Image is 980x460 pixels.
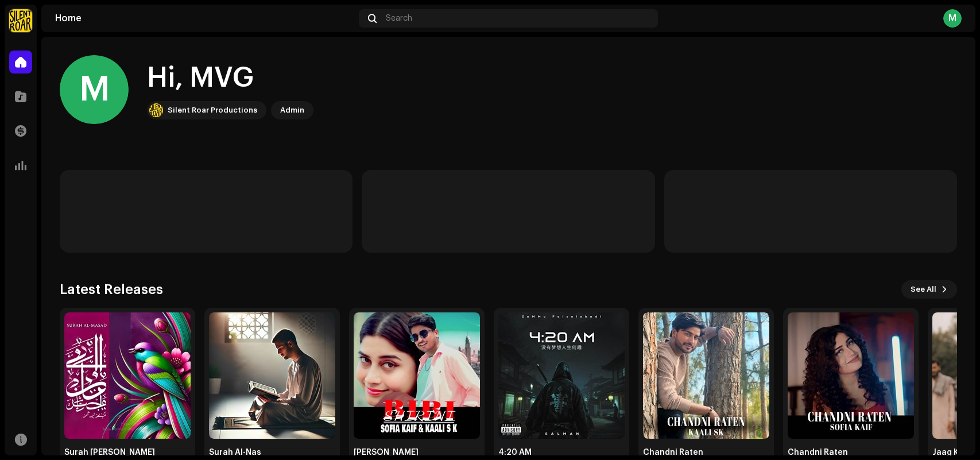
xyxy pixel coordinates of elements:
[498,448,625,457] div: 4:20 AM
[498,312,625,439] img: c128045f-41e0-497d-b805-3f639e0935f6
[788,448,914,457] div: Chandni Raten
[911,278,936,301] span: See All
[64,312,191,439] img: 4b6a349b-87c5-4846-b064-a798b89226d1
[643,448,769,457] div: Chandni Raten
[147,60,313,96] div: Hi, MVG
[386,14,412,23] span: Search
[168,103,257,117] div: Silent Roar Productions
[149,103,163,117] img: fcfd72e7-8859-4002-b0df-9a7058150634
[354,448,480,457] div: [PERSON_NAME]
[209,448,335,457] div: Surah Al-Nas
[60,55,129,124] div: M
[901,280,957,299] button: See All
[55,14,354,23] div: Home
[9,9,32,32] img: fcfd72e7-8859-4002-b0df-9a7058150634
[354,312,480,439] img: 44dc6a93-95e9-4f6c-a0f4-326f7f4e8b3a
[209,312,335,439] img: 542269de-73a5-4336-a82c-f515518cae66
[280,103,304,117] div: Admin
[643,312,769,439] img: 49d48695-0be6-46b0-b481-069b6bf11549
[60,280,163,299] h3: Latest Releases
[64,448,191,457] div: Surah [PERSON_NAME]
[943,9,962,28] div: M
[788,312,914,439] img: 96193e25-6922-4d8e-9f99-359d592eda00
